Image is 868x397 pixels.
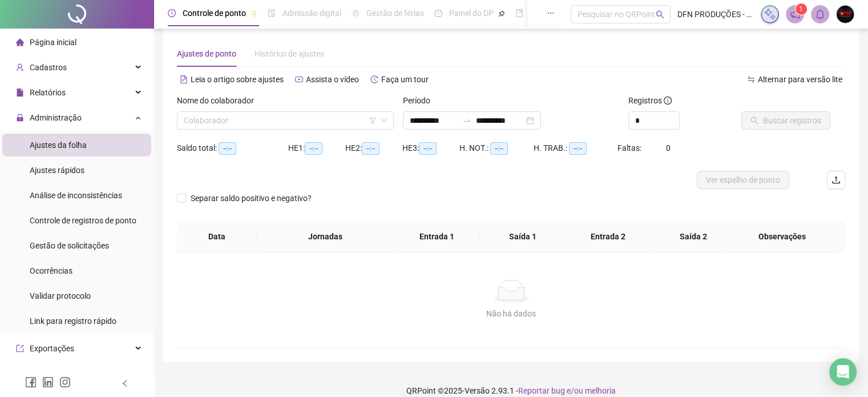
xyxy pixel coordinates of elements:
div: H. NOT.: [459,142,534,155]
span: Cadastros [30,63,67,72]
span: Relatórios [30,88,66,97]
div: HE 1: [288,142,345,155]
span: file-done [268,9,276,17]
span: left [121,379,129,387]
span: sun [352,9,360,17]
span: down [381,117,387,124]
span: Leia o artigo sobre ajustes [191,75,284,84]
span: file [16,89,24,97]
th: Observações [728,221,837,252]
span: ellipsis [547,9,555,17]
span: Gestão de solicitações [30,241,109,250]
span: dashboard [434,9,442,17]
img: sparkle-icon.fc2bf0ac1784a2077858766a79e2daf3.svg [764,8,776,21]
span: notification [790,9,800,19]
sup: 1 [796,3,807,15]
span: swap [747,75,755,83]
span: Validar protocolo [30,291,91,300]
div: Não há dados [191,307,831,320]
span: info-circle [664,97,672,105]
span: export [16,344,24,352]
span: Exportações [30,344,74,353]
span: filter [369,117,376,124]
span: Admissão digital [282,9,341,18]
span: Painel do DP [449,9,494,18]
span: clock-circle [168,9,176,17]
span: pushpin [251,10,257,17]
span: search [656,10,664,19]
span: Alternar para versão lite [758,75,842,84]
span: Separar saldo positivo e negativo? [186,192,316,204]
span: upload [831,175,841,185]
div: HE 3: [402,142,459,155]
span: Observações [737,230,828,243]
span: Registros [628,94,672,107]
span: Faltas: [617,143,643,153]
span: Gestão de férias [366,9,424,18]
img: 61969 [837,6,854,23]
span: Administração [30,113,82,122]
span: --:-- [362,142,380,155]
span: Assista o vídeo [306,75,359,84]
button: Ver espelho de ponto [697,171,789,189]
div: Open Intercom Messenger [829,358,857,386]
button: Buscar registros [741,111,830,130]
span: linkedin [42,376,54,388]
span: Histórico de ajustes [255,49,324,58]
span: --:-- [219,142,236,155]
label: Período [403,94,438,107]
span: --:-- [490,142,508,155]
span: Ocorrências [30,266,72,275]
span: book [515,9,523,17]
span: Ajustes rápidos [30,166,84,175]
th: Saída 1 [480,221,566,252]
span: pushpin [498,10,505,17]
span: Análise de inconsistências [30,191,122,200]
span: Controle de ponto [183,9,246,18]
div: HE 2: [345,142,402,155]
span: youtube [295,75,303,83]
span: Reportar bug e/ou melhoria [518,386,616,395]
label: Nome do colaborador [177,94,261,107]
span: Integrações [30,369,72,378]
span: --:-- [569,142,587,155]
th: Saída 2 [651,221,736,252]
div: Saldo total: [177,142,288,155]
span: --:-- [419,142,437,155]
span: file-text [180,75,188,83]
span: Controle de registros de ponto [30,216,136,225]
span: lock [16,114,24,122]
span: 0 [666,143,671,153]
th: Data [177,221,257,252]
span: DFN PRODUÇÕES - DFN PRODUÇÕES [677,8,754,21]
span: --:-- [305,142,322,155]
span: home [16,38,24,46]
span: Versão [465,386,490,395]
span: Ajustes de ponto [177,49,236,58]
span: Página inicial [30,38,76,47]
span: facebook [25,376,37,388]
span: 1 [799,5,803,13]
th: Jornadas [257,221,394,252]
span: instagram [59,376,71,388]
span: bell [815,9,825,19]
span: user-add [16,63,24,71]
span: Link para registro rápido [30,316,116,326]
div: H. TRAB.: [534,142,617,155]
th: Entrada 1 [394,221,480,252]
th: Entrada 2 [566,221,651,252]
span: history [370,75,378,83]
span: Faça um tour [381,75,429,84]
span: swap-right [462,116,471,125]
span: to [462,116,471,125]
span: Ajustes da folha [30,141,87,150]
